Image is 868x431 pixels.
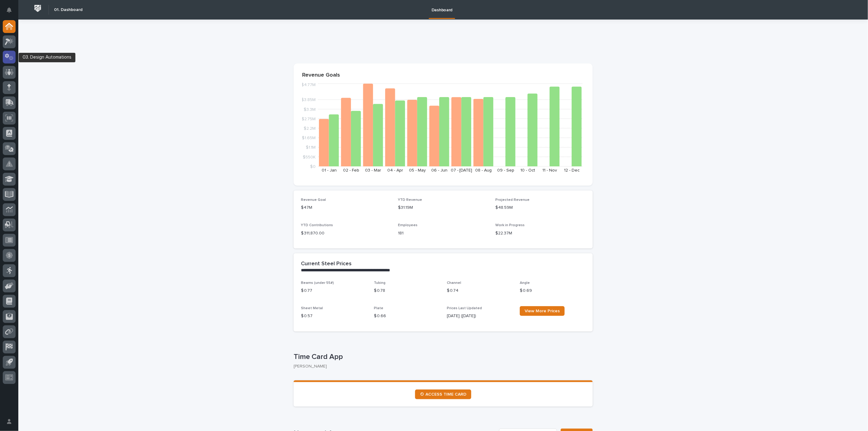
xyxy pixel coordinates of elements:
tspan: $3.85M [301,98,316,102]
span: Work in Progress [495,223,525,227]
tspan: $2.2M [304,126,316,131]
a: ⏲ ACCESS TIME CARD [415,389,471,399]
span: Beams (under 55#) [301,281,334,285]
img: Workspace Logo [32,3,43,14]
p: [PERSON_NAME] [294,364,588,369]
button: Notifications [3,4,16,16]
p: $ 0.69 [520,288,585,294]
tspan: $1.65M [302,136,316,140]
tspan: $3.3M [304,107,316,112]
tspan: $0 [310,165,316,169]
span: Revenue Goal [301,198,326,202]
text: 03 - Mar [365,168,381,172]
span: Channel [447,281,461,285]
p: $31.19M [398,205,488,211]
span: View More Prices [525,309,560,313]
p: $47M [301,205,391,211]
text: 02 - Feb [343,168,359,172]
text: 08 - Aug [476,168,492,172]
tspan: $4.77M [301,83,316,87]
span: Plate [374,306,383,310]
a: View More Prices [520,306,565,316]
p: $ 0.77 [301,288,367,294]
span: Angle [520,281,530,285]
span: Sheet Metal [301,306,323,310]
text: 12 - Dec [564,168,580,172]
span: ⏲ ACCESS TIME CARD [420,392,466,397]
tspan: $2.75M [302,117,316,121]
p: Time Card App [294,353,590,361]
text: 10 - Oct [520,168,535,172]
tspan: $1.1M [306,146,316,150]
span: YTD Revenue [398,198,422,202]
text: 01 - Jan [322,168,337,172]
span: YTD Contributions [301,223,333,227]
p: $ 0.78 [374,288,439,294]
text: 11 - Nov [543,168,557,172]
p: $22.37M [495,230,585,237]
p: $ 0.66 [374,313,439,319]
span: Projected Revenue [495,198,530,202]
h2: 01. Dashboard [54,7,82,13]
text: 05 - May [409,168,426,172]
text: 04 - Apr [387,168,403,172]
tspan: $550K [303,155,316,159]
text: 09 - Sep [497,168,514,172]
p: [DATE] ([DATE]) [447,313,512,319]
div: Notifications [8,7,16,17]
p: 181 [398,230,488,237]
p: $ 0.74 [447,288,512,294]
p: Revenue Goals [302,72,584,79]
span: Prices Last Updated [447,306,482,310]
span: Employees [398,223,418,227]
span: Tubing [374,281,385,285]
text: 07 - [DATE] [451,168,472,172]
p: $48.59M [495,205,585,211]
p: $ 311,870.00 [301,230,391,237]
h2: Current Steel Prices [301,261,352,267]
text: 06 - Jun [431,168,447,172]
p: $ 0.57 [301,313,367,319]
